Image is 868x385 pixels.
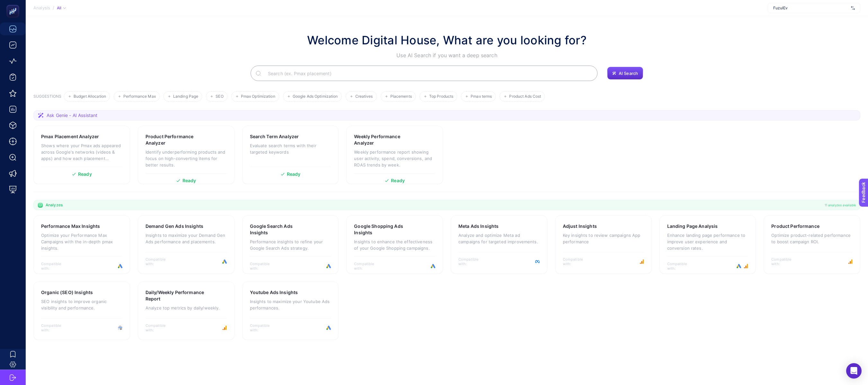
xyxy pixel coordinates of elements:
[41,289,93,296] h3: Organic (SEO) Insights
[250,262,279,271] span: Compatible with:
[57,5,66,11] div: All
[346,215,443,274] a: Google Shopping Ads InsightsInsights to enhance the effectiveness of your Google Shopping campaig...
[250,133,299,140] h3: Search Term Analyzer
[293,94,338,99] span: Google Ads Optimization
[458,223,499,229] h3: Meta Ads Insights
[53,5,54,10] span: /
[250,323,279,332] span: Compatible with:
[242,282,339,340] a: Youtube Ads InsightsInsights to maximize your Youtube Ads performances.Compatible with:
[41,142,122,162] p: Shows where your Pmax ads appeared across Google's networks (videos & apps) and how each placemen...
[555,215,652,274] a: Adjust InsightsKey insights to review campaigns App performanceCompatible with:
[41,323,70,332] span: Compatible with:
[263,64,592,82] input: Search
[146,232,227,245] p: Insights to maximize your Demand Gen Ads performance and placements.
[825,202,856,208] span: 11 analyzes available
[33,215,130,274] a: Performance Max InsightsOptimize your Performance Max Campaigns with the in-depth pmax insights.C...
[471,94,492,99] span: Pmax terms
[771,257,800,266] span: Compatible with:
[216,94,223,99] span: SEO
[250,223,311,236] h3: Google Search Ads Insights
[242,126,339,184] a: Search Term AnalyzerEvaluate search terms with their targeted keywordsReady
[146,257,174,266] span: Compatible with:
[47,112,97,119] span: Ask Genie - AI Assistant
[563,223,597,229] h3: Adjust Insights
[138,282,235,340] a: Daily/Weekly Performance ReportAnalyze top metrics by daily/weekly.Compatible with:
[173,94,198,99] span: Landing Page
[287,172,301,176] span: Ready
[250,238,331,251] p: Performance insights to refine your Google Search Ads strategy.
[667,262,696,271] span: Compatible with:
[146,223,203,229] h3: Demand Gen Ads Insights
[33,5,50,11] span: Analysis
[250,298,331,311] p: Insights to maximize your Youtube Ads performances.
[41,232,122,251] p: Optimize your Performance Max Campaigns with the in-depth pmax insights.
[458,232,540,245] p: Analyze and optimize Meta ad campaigns for targeted improvements.
[78,172,92,176] span: Ready
[851,5,855,11] img: svg%3e
[4,2,24,7] span: Feedback
[74,94,106,99] span: Budget Allocation
[250,142,331,155] p: Evaluate search terms with their targeted keywords
[771,232,853,245] p: Optimize product-related performance to boost campaign ROI.
[607,67,643,80] button: AI Search
[146,323,174,332] span: Compatible with:
[354,238,435,251] p: Insights to enhance the effectiveness of your Google Shopping campaigns.
[619,71,638,76] span: AI Search
[429,94,453,99] span: Top Products
[33,94,61,102] h3: SUGGESTIONS
[33,282,130,340] a: Organic (SEO) InsightsSEO insights to improve organic visibility and performance.Compatible with:
[458,257,487,266] span: Compatible with:
[123,94,156,99] span: Performance Max
[242,215,339,274] a: Google Search Ads InsightsPerformance insights to refine your Google Search Ads strategy.Compatib...
[250,289,298,296] h3: Youtube Ads Insights
[41,298,122,311] p: SEO insights to improve organic visibility and performance.
[146,305,227,311] p: Analyze top metrics by daily/weekly.
[346,126,443,184] a: Weekly Performance AnalyzerWeekly performance report showing user activity, spend, conversions, a...
[138,215,235,274] a: Demand Gen Ads InsightsInsights to maximize your Demand Gen Ads performance and placements.Compat...
[307,31,587,49] h1: Welcome Digital House, What are you looking for?
[771,223,819,229] h3: Product Performance
[660,215,756,274] a: Landing Page AnalysisEnhance landing page performance to improve user experience and conversion r...
[41,223,100,229] h3: Performance Max Insights
[241,94,275,99] span: Pmax Optimization
[667,232,748,251] p: Enhance landing page performance to improve user experience and conversion rates.
[46,202,63,208] span: Analyzes
[563,232,644,245] p: Key insights to review campaigns App performance
[354,149,435,168] p: Weekly performance report showing user activity, spend, conversions, and ROAS trends by week.
[354,133,415,146] h3: Weekly Performance Analyzer
[146,149,227,168] p: Identify underperforming products and focus on high-converting items for better results.
[354,262,383,271] span: Compatible with:
[451,215,547,274] a: Meta Ads InsightsAnalyze and optimize Meta ad campaigns for targeted improvements.Compatible with:
[354,223,415,236] h3: Google Shopping Ads Insights
[846,363,862,379] div: Open Intercom Messenger
[667,223,718,229] h3: Landing Page Analysis
[509,94,541,99] span: Product Ads Cost
[41,262,70,271] span: Compatible with:
[182,178,196,183] span: Ready
[391,178,405,183] span: Ready
[390,94,412,99] span: Placements
[764,215,860,274] a: Product PerformanceOptimize product-related performance to boost campaign ROI.Compatible with:
[355,94,373,99] span: Creatives
[307,51,587,59] p: Use AI Search if you want a deep search
[146,133,207,146] h3: Product Performance Analyzer
[563,257,592,266] span: Compatible with:
[146,289,207,302] h3: Daily/Weekly Performance Report
[33,126,130,184] a: Pmax Placement AnalyzerShows where your Pmax ads appeared across Google's networks (videos & apps...
[41,133,99,140] h3: Pmax Placement Analyzer
[138,126,235,184] a: Product Performance AnalyzerIdentify underperforming products and focus on high-converting items ...
[773,5,848,11] span: FuzulEv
